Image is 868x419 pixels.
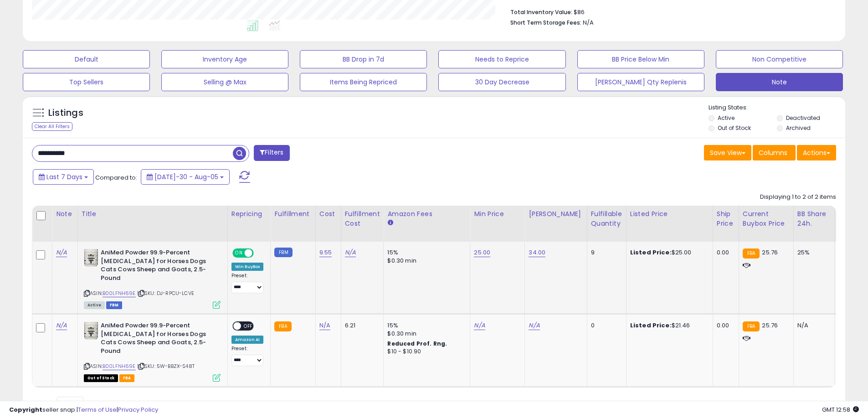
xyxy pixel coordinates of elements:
button: Save View [704,145,751,160]
span: | SKU: 5W-BBZX-S48T [137,362,195,370]
span: All listings that are currently out of stock and unavailable for purchase on Amazon [84,374,118,382]
span: N/A [583,18,594,27]
div: ASIN: [84,248,221,308]
b: AniMed Powder 99.9-Percent [MEDICAL_DATA] for Horses Dogs Cats Cows Sheep and Goats, 2.5-Pound [101,321,211,357]
b: Listed Price: [630,248,672,257]
span: [DATE]-30 - Aug-05 [154,172,218,181]
a: N/A [56,248,67,257]
div: Current Buybox Price [743,209,790,228]
button: Actions [797,145,836,160]
a: 9.55 [319,248,332,257]
small: FBA [274,321,291,331]
span: | SKU: DJ-RPCU-LCVE [137,290,194,297]
div: [PERSON_NAME] [529,209,583,219]
div: Repricing [231,209,267,219]
div: ASIN: [84,321,221,381]
strong: Copyright [9,405,42,414]
button: Items Being Repriced [300,73,427,91]
div: $0.30 min [387,257,463,265]
button: Note [716,73,843,91]
b: Listed Price: [630,321,672,330]
a: 34.00 [529,248,545,257]
li: $86 [510,6,829,17]
span: FBA [119,374,135,382]
div: 15% [387,321,463,330]
div: Clear All Filters [32,122,72,131]
b: Short Term Storage Fees: [510,19,581,26]
a: B00LFNH69E [103,290,136,297]
button: Default [23,50,150,68]
div: Preset: [231,346,264,366]
div: Displaying 1 to 2 of 2 items [760,193,836,202]
b: AniMed Powder 99.9-Percent [MEDICAL_DATA] for Horses Dogs Cats Cows Sheep and Goats, 2.5-Pound [101,248,211,285]
span: All listings currently available for purchase on Amazon [84,301,105,309]
div: Ship Price [717,209,735,228]
a: N/A [474,321,485,330]
span: OFF [241,322,256,330]
div: Note [56,209,74,219]
button: 30 Day Decrease [438,73,565,91]
button: Selling @ Max [161,73,288,91]
div: Min Price [474,209,521,219]
button: [PERSON_NAME] Qty Replenis [577,73,704,91]
button: Columns [753,145,796,160]
div: 6.21 [345,321,377,330]
div: 0.00 [717,321,732,330]
span: 25.76 [762,321,778,330]
span: Last 7 Days [46,172,82,181]
span: FBM [106,301,123,309]
span: 2025-08-13 12:58 GMT [822,405,859,414]
img: 51YL4-tklNL._SL40_.jpg [84,321,98,340]
small: FBA [743,321,760,331]
a: B00LFNH69E [103,362,136,370]
div: 0 [591,321,619,330]
small: FBM [274,248,292,257]
h5: Listings [48,107,83,119]
div: Cost [319,209,337,219]
button: BB Drop in 7d [300,50,427,68]
button: Inventory Age [161,50,288,68]
label: Out of Stock [718,124,751,132]
label: Active [718,114,734,122]
div: 15% [387,248,463,257]
span: ON [233,249,245,257]
div: $0.30 min [387,330,463,338]
img: 51YL4-tklNL._SL40_.jpg [84,248,98,267]
button: [DATE]-30 - Aug-05 [141,169,230,185]
div: seller snap | | [9,406,158,414]
div: Fulfillment [274,209,311,219]
div: Preset: [231,273,264,293]
b: Reduced Prof. Rng. [387,340,447,347]
b: Total Inventory Value: [510,8,572,16]
span: OFF [252,249,267,257]
div: N/A [797,321,827,330]
span: Compared to: [95,173,137,182]
a: N/A [56,321,67,330]
div: Title [82,209,224,219]
button: Top Sellers [23,73,150,91]
button: Non Competitive [716,50,843,68]
div: Fulfillable Quantity [591,209,622,228]
button: BB Price Below Min [577,50,704,68]
small: FBA [743,248,760,259]
div: $25.00 [630,248,706,257]
div: Amazon Fees [387,209,466,219]
button: Needs to Reprice [438,50,565,68]
a: N/A [319,321,330,330]
p: Listing States: [709,103,845,112]
div: 0.00 [717,248,732,257]
div: $21.46 [630,321,706,330]
span: Show: entries [39,399,104,408]
label: Archived [786,124,811,132]
div: Win BuyBox [231,263,264,271]
button: Last 7 Days [33,169,94,185]
div: $10 - $10.90 [387,348,463,356]
div: Listed Price [630,209,709,219]
div: BB Share 24h. [797,209,831,228]
div: 25% [797,248,827,257]
div: Amazon AI [231,336,263,344]
small: Amazon Fees. [387,219,393,227]
a: N/A [529,321,539,330]
a: Terms of Use [78,405,117,414]
button: Filters [254,145,289,161]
